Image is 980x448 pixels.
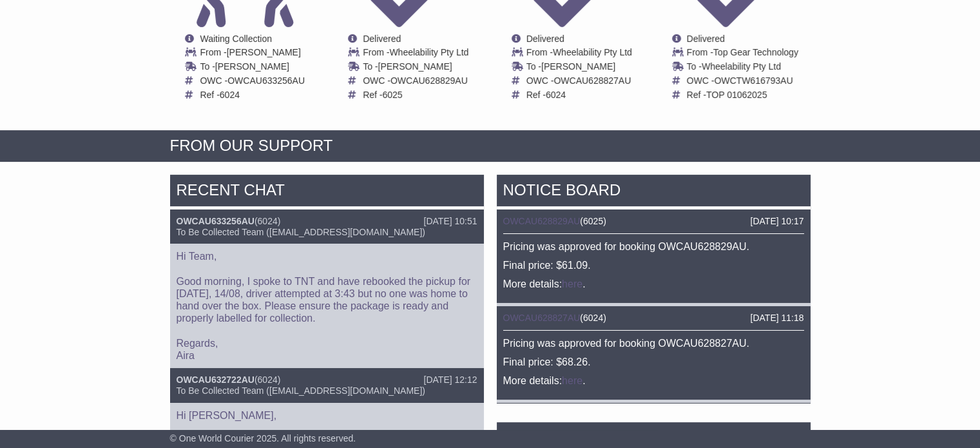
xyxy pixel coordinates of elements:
[170,433,356,443] span: © One World Courier 2025. All rights reserved.
[503,337,804,349] p: Pricing was approved for booking OWCAU628827AU.
[177,227,425,237] span: To Be Collected Team ([EMAIL_ADDRESS][DOMAIN_NAME])
[200,75,305,90] td: OWC -
[227,75,305,86] span: OWCAU633256AU
[503,375,804,387] p: More details: .
[363,34,401,44] span: Delivered
[503,278,804,290] p: More details: .
[177,375,255,385] a: OWCAU632722AU
[503,356,804,368] p: Final price: $68.26.
[363,90,468,101] td: Ref -
[363,47,468,61] td: From -
[583,216,603,226] span: 6025
[526,34,564,44] span: Delivered
[215,61,289,72] span: [PERSON_NAME]
[562,375,582,386] a: here
[200,47,305,61] td: From -
[423,216,477,227] div: [DATE] 10:51
[503,216,804,227] div: ( )
[553,47,632,57] span: Wheelability Pty Ltd
[503,240,804,253] p: Pricing was approved for booking OWCAU628829AU.
[562,278,582,289] a: here
[258,375,278,385] span: 6024
[258,216,278,226] span: 6024
[750,216,803,227] div: [DATE] 10:17
[177,385,425,396] span: To Be Collected Team ([EMAIL_ADDRESS][DOMAIN_NAME])
[714,75,793,86] span: OWCTW616793AU
[526,75,632,90] td: OWC -
[220,90,240,100] span: 6024
[383,90,403,100] span: 6025
[363,75,468,90] td: OWC -
[526,61,632,75] td: To -
[389,47,468,57] span: Wheelability Pty Ltd
[541,61,615,72] span: [PERSON_NAME]
[546,90,566,100] span: 6024
[497,175,811,209] div: NOTICE BOARD
[713,47,798,57] span: Top Gear Technology
[687,75,798,90] td: OWC -
[177,216,255,226] a: OWCAU633256AU
[687,90,798,101] td: Ref -
[200,61,305,75] td: To -
[423,375,477,385] div: [DATE] 12:12
[687,61,798,75] td: To -
[553,75,631,86] span: OWCAU628827AU
[177,216,477,227] div: ( )
[390,75,468,86] span: OWCAU628829AU
[177,375,477,385] div: ( )
[583,313,603,323] span: 6024
[687,47,798,61] td: From -
[170,175,484,209] div: RECENT CHAT
[503,259,804,271] p: Final price: $61.09.
[227,47,301,57] span: [PERSON_NAME]
[503,313,804,324] div: ( )
[503,216,581,226] a: OWCAU628829AU
[526,90,632,101] td: Ref -
[378,61,452,72] span: [PERSON_NAME]
[702,61,781,72] span: Wheelability Pty Ltd
[503,313,581,323] a: OWCAU628827AU
[363,61,468,75] td: To -
[200,90,305,101] td: Ref -
[750,313,803,324] div: [DATE] 11:18
[200,34,272,44] span: Waiting Collection
[526,47,632,61] td: From -
[177,250,477,362] p: Hi Team, Good morning, I spoke to TNT and have rebooked the pickup for [DATE], 14/08, driver atte...
[170,137,811,155] div: FROM OUR SUPPORT
[687,34,725,44] span: Delivered
[706,90,767,100] span: TOP 01062025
